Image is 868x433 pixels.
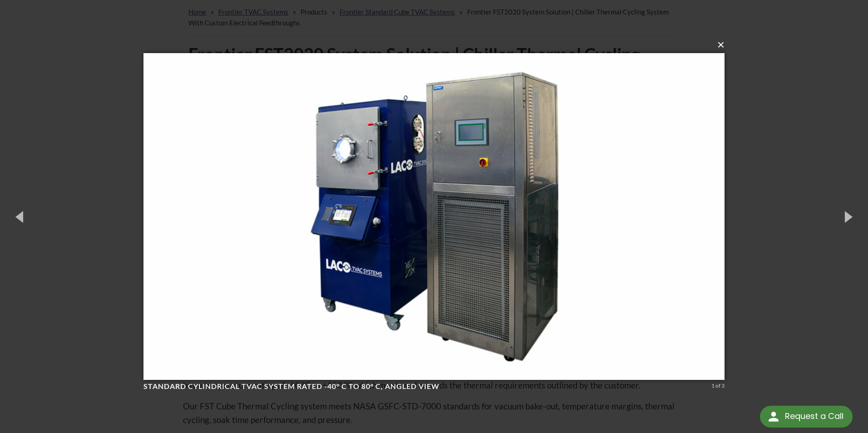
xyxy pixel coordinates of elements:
button: × [146,35,727,55]
div: Request a Call [785,406,843,427]
div: Request a Call [760,406,853,428]
img: STANDARD CYLINDRICAL TVAC SYSTEM RATED -40° C TO 80° C, angled view [143,35,725,398]
div: 1 of 3 [711,382,725,390]
h4: STANDARD CYLINDRICAL TVAC SYSTEM RATED -40° C TO 80° C, angled view [143,382,708,391]
img: round button [766,409,781,424]
button: Next (Right arrow key) [827,192,868,241]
